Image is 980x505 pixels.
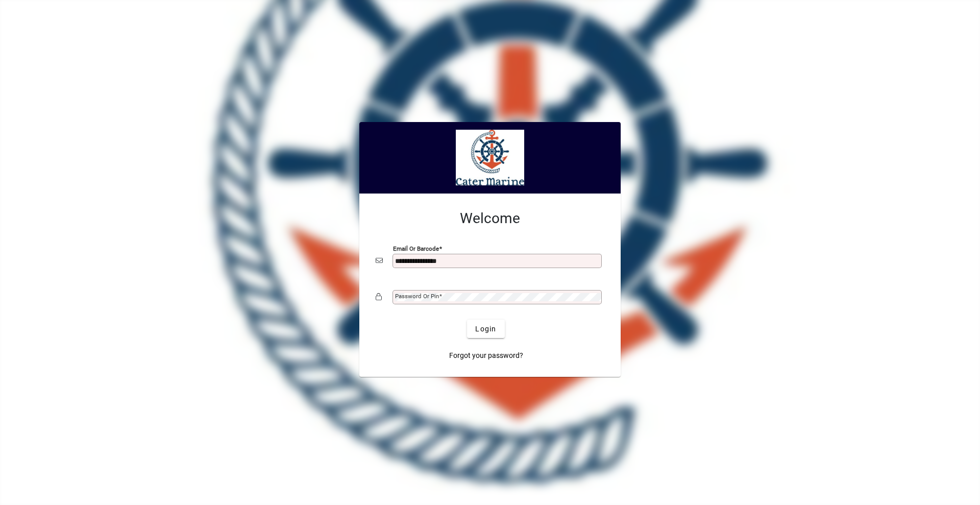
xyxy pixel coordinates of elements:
mat-label: Password or Pin [395,293,439,300]
span: Forgot your password? [449,350,523,361]
h2: Welcome [376,210,604,227]
button: Login [467,320,504,338]
span: Login [475,324,496,334]
mat-label: Email or Barcode [393,245,439,252]
a: Forgot your password? [445,346,527,365]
